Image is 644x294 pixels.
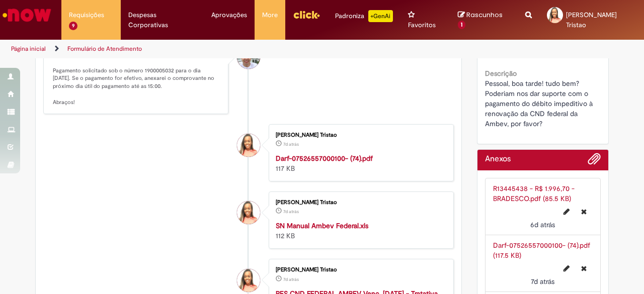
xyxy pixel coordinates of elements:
[283,141,299,147] time: 26/08/2025 08:22:16
[458,21,465,30] span: 1
[262,10,278,20] span: More
[466,10,503,20] span: Rascunhos
[276,221,443,241] div: 112 KB
[276,153,443,173] div: 117 KB
[60,53,76,59] time: 26/08/2025 09:04:45
[276,200,443,206] div: [PERSON_NAME] Tristao
[237,269,260,292] div: Ana Paula Camargo Tristao
[575,204,593,220] button: Excluir R13445438 - R$ 1.996,70 - BRADESCO.pdf
[493,184,575,203] a: R13445438 - R$ 1.996,70 - BRADESCO.pdf (85.5 KB)
[211,10,247,20] span: Aprovações
[557,260,576,276] button: Editar nome de arquivo Darf-07526557000100- (74).pdf
[531,277,554,286] span: 7d atrás
[368,10,393,22] p: +GenAi
[237,201,260,224] div: Ana Paula Camargo Tristao
[8,40,422,58] ul: Trilhas de página
[53,67,220,107] p: Pagamento solicitado sob o número 1900005032 para o dia [DATE]. Se o pagamento for efetivo, anexa...
[531,277,554,286] time: 26/08/2025 08:22:16
[485,155,511,164] h2: Anexos
[557,204,576,220] button: Editar nome de arquivo R13445438 - R$ 1.996,70 - BRADESCO.pdf
[237,134,260,157] div: Ana Paula Camargo Tristao
[276,154,373,163] a: Darf-07526557000100- (74).pdf
[588,152,601,170] button: Adicionar anexos
[69,10,104,20] span: Requisições
[575,260,593,276] button: Excluir Darf-07526557000100- (74).pdf
[408,20,436,30] span: Favoritos
[283,209,299,215] time: 25/08/2025 16:29:25
[276,267,443,273] div: [PERSON_NAME] Tristao
[60,53,76,59] span: 7d atrás
[485,69,517,78] b: Descrição
[485,79,595,128] span: Pessoal, boa tarde! tudo bem? Poderiam nos dar suporte com o pagamento do débito impeditivo à ren...
[276,132,443,138] div: [PERSON_NAME] Tristao
[11,45,46,53] a: Página inicial
[1,5,53,25] img: ServiceNow
[67,45,142,53] a: Formulário de Atendimento
[283,209,299,215] span: 7d atrás
[283,141,299,147] span: 7d atrás
[283,276,299,282] time: 25/08/2025 16:28:39
[458,11,510,29] a: Rascunhos
[566,11,617,29] span: [PERSON_NAME] Tristao
[293,7,320,22] img: click_logo_yellow_360x200.png
[530,220,555,229] span: 6d atrás
[283,276,299,282] span: 7d atrás
[69,22,77,30] span: 9
[335,10,393,22] div: Padroniza
[276,221,368,230] a: SN Manual Ambev Federal.xls
[128,10,196,30] span: Despesas Corporativas
[493,241,590,260] a: Darf-07526557000100- (74).pdf (117.5 KB)
[530,220,555,229] time: 27/08/2025 08:46:44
